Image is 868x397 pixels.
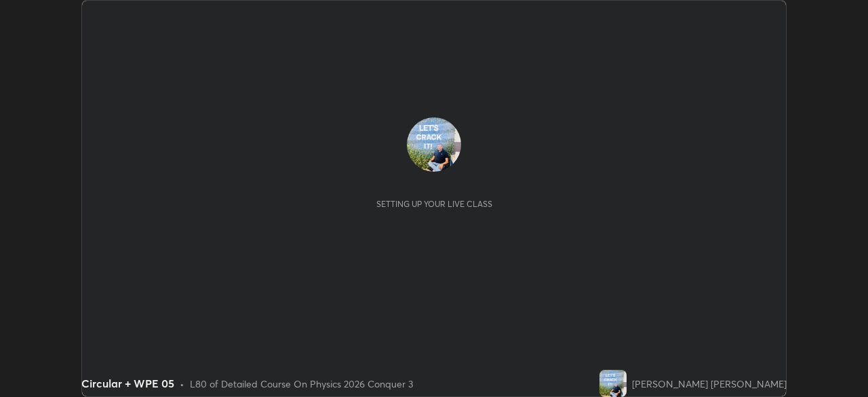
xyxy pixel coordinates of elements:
[81,375,174,392] div: Circular + WPE 05
[180,377,184,391] div: •
[599,370,627,397] img: 7d7f4a73bbfb4e50a1e6aa97a1a5dfaf.jpg
[376,199,492,209] div: Setting up your live class
[632,377,787,391] div: [PERSON_NAME] [PERSON_NAME]
[407,117,461,172] img: 7d7f4a73bbfb4e50a1e6aa97a1a5dfaf.jpg
[190,377,413,391] div: L80 of Detailed Course On Physics 2026 Conquer 3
